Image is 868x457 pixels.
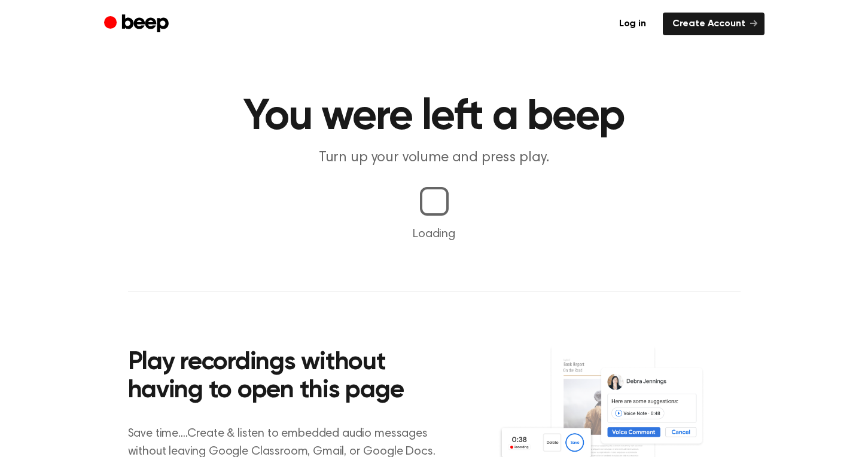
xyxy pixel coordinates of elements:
[663,13,765,35] a: Create Account
[128,349,450,406] h2: Play recordings without having to open this page
[205,148,664,168] p: Turn up your volume and press play.
[14,225,854,243] p: Loading
[104,13,172,36] a: Beep
[610,13,656,35] a: Log in
[128,96,741,139] h1: You were left a beep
